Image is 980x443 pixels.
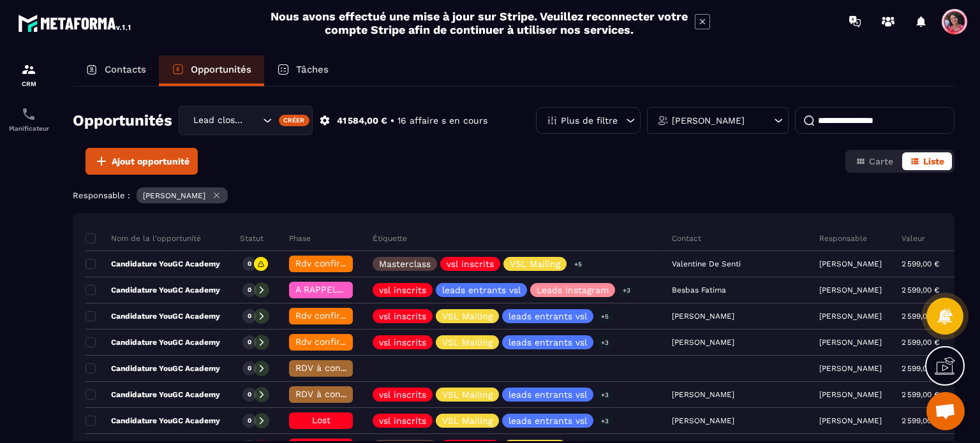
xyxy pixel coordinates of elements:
[819,338,882,347] p: [PERSON_NAME]
[561,116,618,125] p: Plus de filtre
[442,286,521,294] p: leads entrants vsl
[21,62,36,77] img: formation
[819,233,867,243] p: Responsable
[143,191,205,200] p: [PERSON_NAME]
[85,389,220,400] p: Candidature YouGC Academy
[509,312,587,321] p: leads entrants vsl
[85,233,201,243] p: Nom de la l'opportunité
[672,233,701,243] p: Contact
[105,64,146,75] p: Contacts
[18,11,133,34] img: logo
[3,125,54,132] p: Planificateur
[442,390,493,399] p: VSL Mailing
[597,310,613,323] p: +5
[902,364,939,373] p: 2 599,00 €
[85,311,220,321] p: Candidature YouGC Academy
[902,312,939,321] p: 2 599,00 €
[295,337,367,347] span: Rdv confirmé ✅
[379,286,426,294] p: vsl inscrits
[926,392,965,430] div: Ouvrir le chat
[248,338,251,347] p: 0
[295,258,367,268] span: Rdv confirmé ✅
[537,286,609,294] p: Leads Instagram
[248,286,251,294] p: 0
[442,338,493,347] p: VSL Mailing
[296,64,329,75] p: Tâches
[819,259,882,268] p: [PERSON_NAME]
[597,414,613,428] p: +3
[570,258,586,271] p: +5
[289,233,311,243] p: Phase
[248,312,251,321] p: 0
[379,338,426,347] p: vsl inscrits
[509,390,587,399] p: leads entrants vsl
[902,390,939,399] p: 2 599,00 €
[509,338,587,347] p: leads entrants vsl
[509,416,587,425] p: leads entrants vsl
[73,108,172,133] h2: Opportunités
[191,64,251,75] p: Opportunités
[85,337,220,347] p: Candidature YouGC Academy
[373,233,407,243] p: Étiquette
[379,416,426,425] p: vsl inscrits
[597,336,613,349] p: +3
[618,284,635,297] p: +3
[3,80,54,87] p: CRM
[902,416,939,425] p: 2 599,00 €
[819,364,882,373] p: [PERSON_NAME]
[902,259,939,268] p: 2 599,00 €
[869,156,893,166] span: Carte
[159,55,264,86] a: Opportunités
[337,115,387,127] p: 41 584,00 €
[295,389,403,399] span: RDV à conf. A RAPPELER
[442,312,493,321] p: VSL Mailing
[902,152,952,170] button: Liste
[248,364,251,373] p: 0
[295,363,403,373] span: RDV à conf. A RAPPELER
[85,259,220,269] p: Candidature YouGC Academy
[264,55,341,86] a: Tâches
[247,113,260,127] input: Search for option
[85,148,198,175] button: Ajout opportunité
[248,416,251,425] p: 0
[397,115,487,127] p: 16 affaire s en cours
[85,416,220,426] p: Candidature YouGC Academy
[672,116,745,125] p: [PERSON_NAME]
[447,259,494,268] p: vsl inscrits
[819,312,882,321] p: [PERSON_NAME]
[3,97,54,142] a: schedulerschedulerPlanificateur
[85,363,220,374] p: Candidature YouGC Academy
[295,310,367,321] span: Rdv confirmé ✅
[179,106,313,135] div: Search for option
[85,285,220,295] p: Candidature YouGC Academy
[112,155,189,168] span: Ajout opportunité
[21,106,36,122] img: scheduler
[270,10,688,36] h2: Nous avons effectué une mise à jour sur Stripe. Veuillez reconnecter votre compte Stripe afin de ...
[819,416,882,425] p: [PERSON_NAME]
[279,115,310,126] div: Créer
[390,115,394,127] p: •
[295,284,440,294] span: A RAPPELER/GHOST/NO SHOW✖️
[240,233,264,243] p: Statut
[902,338,939,347] p: 2 599,00 €
[248,390,251,399] p: 0
[379,259,431,268] p: Masterclass
[312,415,330,425] span: Lost
[190,113,247,127] span: Lead closing
[73,55,159,86] a: Contacts
[510,259,560,268] p: VSL Mailing
[848,152,901,170] button: Carte
[442,416,493,425] p: VSL Mailing
[248,259,251,268] p: 0
[819,390,882,399] p: [PERSON_NAME]
[819,286,882,294] p: [PERSON_NAME]
[379,390,426,399] p: vsl inscrits
[3,52,54,97] a: formationformationCRM
[902,286,939,294] p: 2 599,00 €
[923,156,944,166] span: Liste
[902,233,925,243] p: Valeur
[379,312,426,321] p: vsl inscrits
[73,191,130,200] p: Responsable :
[597,388,613,402] p: +3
